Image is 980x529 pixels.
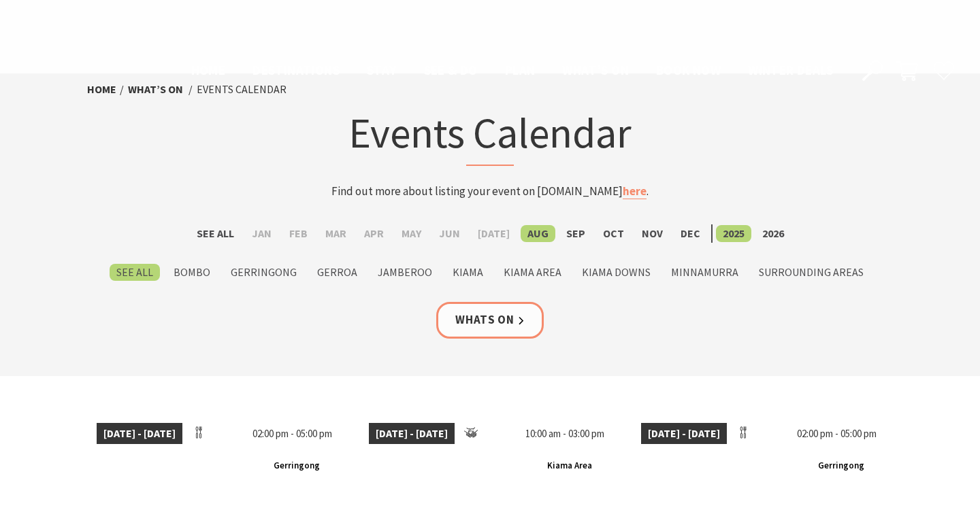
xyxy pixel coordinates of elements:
span: What’s On [562,62,629,78]
span: [DATE] - [DATE] [641,423,727,445]
label: 2025 [716,225,751,242]
label: Jamberoo [371,264,439,281]
label: Mar [318,225,353,242]
span: [DATE] - [DATE] [97,423,182,445]
span: Kiama Area [542,458,598,475]
span: 10:00 am - 03:00 pm [519,423,611,445]
label: Jan [245,225,278,242]
label: Surrounding Areas [752,264,870,281]
span: Destinations [252,62,340,78]
nav: Main Menu [178,60,847,82]
label: Sep [559,225,592,242]
span: Stay [367,62,397,78]
label: Aug [521,225,555,242]
span: Winter Deals [748,62,833,78]
label: Bombo [167,264,217,281]
label: Kiama Downs [575,264,657,281]
span: Gerringong [813,458,870,475]
label: Kiama [446,264,490,281]
label: Gerringong [224,264,304,281]
label: Dec [674,225,707,242]
span: See & Do [424,62,478,78]
label: Gerroa [310,264,364,281]
label: May [395,225,428,242]
span: Plan [505,62,536,78]
label: 2026 [755,225,791,242]
span: Home [191,62,226,78]
label: Kiama Area [497,264,568,281]
label: Minnamurra [664,264,745,281]
label: [DATE] [471,225,517,242]
span: Gerringong [268,458,325,475]
p: Find out more about listing your event on [DOMAIN_NAME] . [223,182,757,201]
label: Nov [635,225,670,242]
span: Book now [656,62,721,78]
label: Oct [596,225,631,242]
label: See All [110,264,160,281]
span: 02:00 pm - 05:00 pm [790,423,883,445]
label: Feb [282,225,314,242]
label: Jun [432,225,467,242]
a: Whats On [436,302,544,338]
span: [DATE] - [DATE] [369,423,455,445]
label: See All [190,225,241,242]
span: 02:00 pm - 05:00 pm [246,423,339,445]
a: here [623,184,647,199]
label: Apr [357,225,391,242]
